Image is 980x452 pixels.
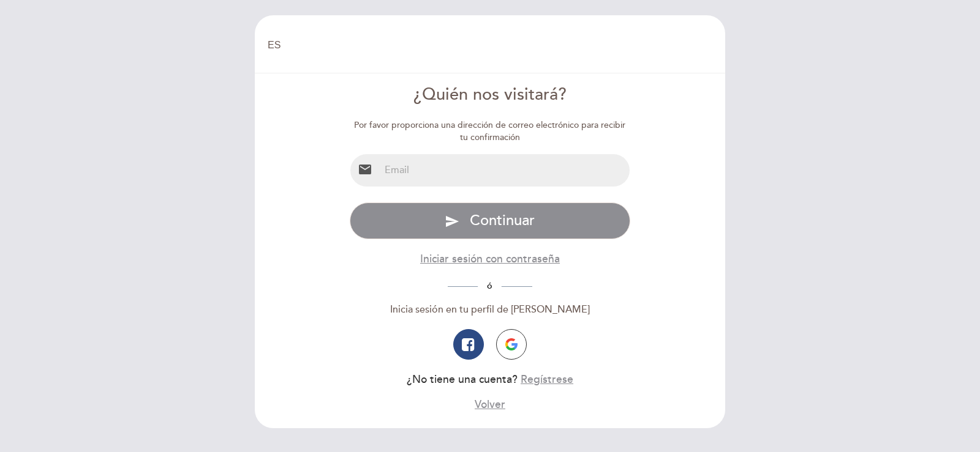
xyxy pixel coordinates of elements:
button: Volver [475,397,505,412]
div: ¿Quién nos visitará? [350,83,631,107]
img: icon-google.png [505,338,518,350]
span: ¿No tiene una cuenta? [407,373,518,386]
i: email [358,162,372,177]
input: Email [380,154,630,187]
div: Inicia sesión en tu perfil de [PERSON_NAME] [350,303,631,317]
button: Iniciar sesión con contraseña [420,251,560,267]
span: Continuar [470,212,535,229]
button: send Continuar [350,202,631,239]
div: Por favor proporciona una dirección de correo electrónico para recibir tu confirmación [350,119,631,144]
span: ó [478,281,502,291]
i: send [445,214,459,229]
button: Regístrese [521,372,573,387]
